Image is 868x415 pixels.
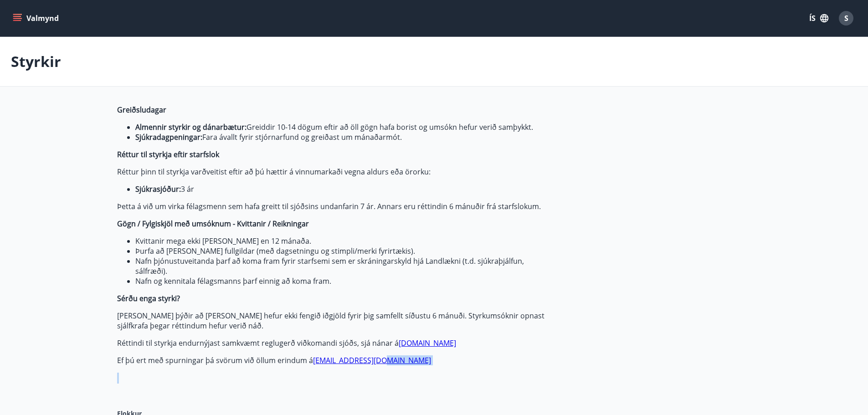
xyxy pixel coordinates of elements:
li: 3 ár [135,184,547,194]
strong: Gögn / Fylgiskjöl með umsóknum - Kvittanir / Reikningar [117,219,309,229]
span: S [844,13,848,23]
li: Kvittanir mega ekki [PERSON_NAME] en 12 mánaða. [135,236,547,246]
strong: Greiðsludagar [117,105,166,115]
button: menu [11,10,62,26]
a: [EMAIL_ADDRESS][DOMAIN_NAME] [313,355,431,365]
a: [DOMAIN_NAME] [399,338,456,348]
button: S [835,7,857,29]
li: Nafn og kennitala félagsmanns þarf einnig að koma fram. [135,276,547,286]
p: Réttur þinn til styrkja varðveitist eftir að þú hættir á vinnumarkaði vegna aldurs eða örorku: [117,167,547,177]
strong: Réttur til styrkja eftir starfslok [117,149,219,159]
p: Réttindi til styrkja endurnýjast samkvæmt reglugerð viðkomandi sjóðs, sjá nánar á [117,338,547,348]
p: Ef þú ert með spurningar þá svörum við öllum erindum á [117,355,547,365]
strong: Sjúkrasjóður: [135,184,181,194]
li: Nafn þjónustuveitanda þarf að koma fram fyrir starfsemi sem er skráningarskyld hjá Landlækni (t.d... [135,256,547,276]
strong: Almennir styrkir og dánarbætur: [135,122,247,132]
strong: Sjúkradagpeningar: [135,132,202,142]
li: Fara ávallt fyrir stjórnarfund og greiðast um mánaðarmót. [135,132,547,142]
li: Greiddir 10-14 dögum eftir að öll gögn hafa borist og umsókn hefur verið samþykkt. [135,122,547,132]
button: ÍS [804,10,833,26]
strong: Sérðu enga styrki? [117,293,180,303]
p: Þetta á við um virka félagsmenn sem hafa greitt til sjóðsins undanfarin 7 ár. Annars eru réttindi... [117,201,547,211]
p: [PERSON_NAME] þýðir að [PERSON_NAME] hefur ekki fengið iðgjöld fyrir þig samfellt síðustu 6 mánuð... [117,311,547,331]
p: Styrkir [11,51,61,72]
li: Þurfa að [PERSON_NAME] fullgildar (með dagsetningu og stimpli/merki fyrirtækis). [135,246,547,256]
